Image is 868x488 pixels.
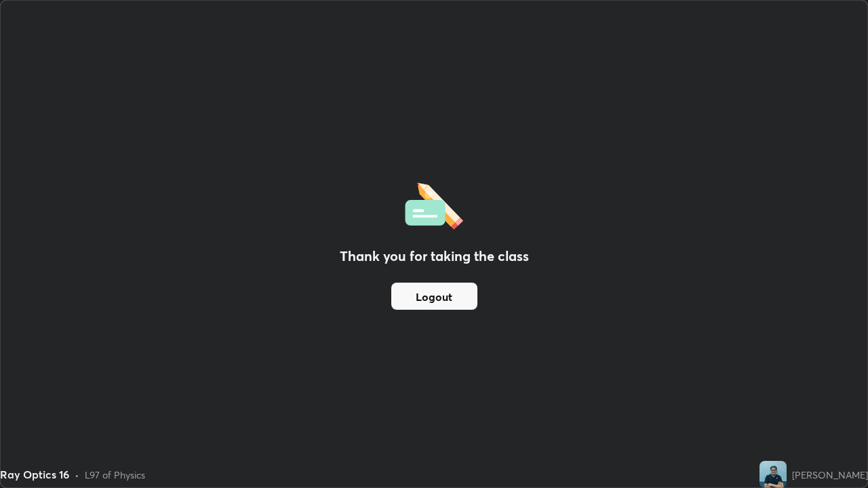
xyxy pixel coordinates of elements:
h2: Thank you for taking the class [340,246,529,266]
div: L97 of Physics [85,468,145,482]
button: Logout [391,283,477,310]
div: • [75,468,79,482]
img: 3cc9671c434e4cc7a3e98729d35f74b5.jpg [759,461,787,488]
img: offlineFeedback.1438e8b3.svg [405,178,463,230]
div: [PERSON_NAME] [792,468,868,482]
